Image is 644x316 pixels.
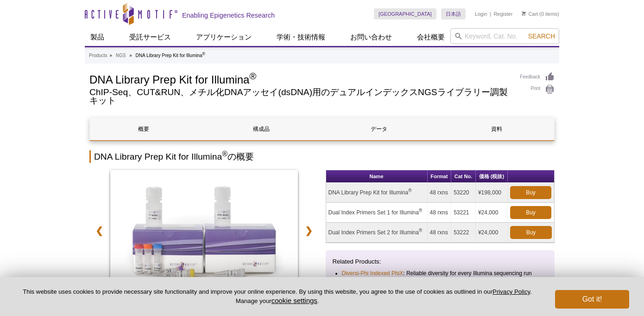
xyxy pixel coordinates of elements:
td: 48 rxns [428,183,452,203]
td: DNA Library Prep Kit for Illumina [326,183,428,203]
td: Dual Index Primers Set 1 for Illumina [326,203,428,223]
li: : Reliable diversity for every Illumina sequencing run [342,269,540,278]
h2: ChIP-Seq、CUT&RUN、メチル化DNAアッセイ(dsDNA)用のデュアルインデックスNGSライブラリー調製キット [89,88,511,105]
li: (0 items) [522,8,559,19]
td: 48 rxns [428,223,452,243]
a: DNA Library Prep Kit for Illumina [110,170,298,298]
button: Got it! [555,290,629,309]
a: Products [89,52,107,60]
a: 受託サービス [124,28,177,46]
th: Cat No. [451,170,476,183]
a: Feedback [520,72,555,82]
a: [GEOGRAPHIC_DATA] [374,8,436,19]
a: 資料 [443,118,550,140]
span: Search [528,32,555,40]
td: ¥198,000 [476,183,508,203]
sup: ® [249,71,256,81]
td: Dual Index Primers Set 2 for Illumina [326,223,428,243]
a: Buy [510,206,551,219]
a: ❯ [299,220,319,241]
a: Privacy Policy [492,288,530,295]
th: 価格 (税抜) [476,170,508,183]
a: 構成品 [208,118,315,140]
li: | [490,8,491,19]
a: アプリケーション [190,28,257,46]
a: NGS [116,52,126,60]
p: This website uses cookies to provide necessary site functionality and improve your online experie... [15,288,540,305]
a: データ [325,118,432,140]
sup: ® [408,188,411,193]
sup: ® [222,150,227,158]
sup: ® [202,52,205,56]
a: Login [475,11,487,17]
a: 概要 [90,118,197,140]
h2: DNA Library Prep Kit for Illumina の概要 [89,150,555,163]
a: 製品 [85,28,110,46]
button: Search [525,32,558,40]
p: Related Products: [333,257,548,266]
a: Register [493,11,512,17]
th: Format [428,170,452,183]
td: 53220 [451,183,476,203]
sup: ® [419,228,422,233]
li: » [109,53,112,58]
a: 学術・技術情報 [271,28,331,46]
a: Diversi-Phi Indexed PhiX [342,269,404,278]
h1: DNA Library Prep Kit for Illumina [89,72,511,86]
h2: Enabling Epigenetics Research [182,11,275,19]
a: Print [520,84,555,95]
a: ❮ [89,220,109,241]
img: DNA Library Prep Kit for Illumina [110,170,298,295]
sup: ® [419,208,422,213]
input: Keyword, Cat. No. [450,28,559,44]
td: 48 rxns [428,203,452,223]
li: DNA Library Prep Kit for Illumina [136,53,205,58]
td: ¥24,000 [476,203,508,223]
a: お問い合わせ [345,28,398,46]
a: Cart [522,11,538,17]
img: Your Cart [522,11,526,16]
td: 53222 [451,223,476,243]
th: Name [326,170,428,183]
li: » [129,53,132,58]
button: cookie settings [271,297,317,304]
td: ¥24,000 [476,223,508,243]
a: Buy [510,186,551,199]
td: 53221 [451,203,476,223]
a: 日本語 [441,8,466,19]
a: 会社概要 [411,28,450,46]
a: Buy [510,226,552,239]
